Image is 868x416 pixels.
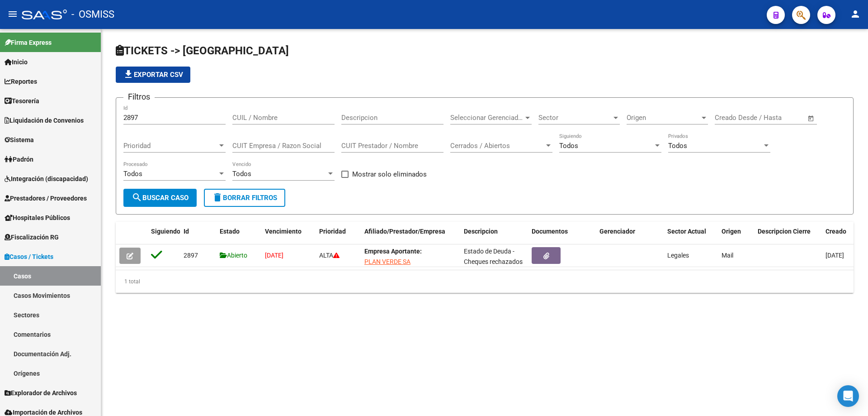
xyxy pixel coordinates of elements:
button: Exportar CSV [116,67,190,83]
span: Gerenciador [599,228,635,235]
span: [DATE] [826,252,844,259]
span: Casos / Tickets [5,252,53,262]
span: Prioridad [319,228,346,235]
span: Estado de Deuda - Cheques rechazados [464,248,523,265]
mat-icon: menu [7,9,18,19]
mat-icon: person [850,9,861,19]
datatable-header-cell: Sector Actual [664,222,718,252]
span: Buscar Caso [132,194,189,202]
div: Open Intercom Messenger [837,385,859,407]
span: Sistema [5,135,34,145]
span: Origen [722,228,741,235]
datatable-header-cell: Prioridad [316,222,361,252]
span: TICKETS -> [GEOGRAPHIC_DATA] [116,44,289,57]
datatable-header-cell: Descripcion Cierre [754,222,822,252]
datatable-header-cell: Id [180,222,216,252]
mat-icon: file_download [123,69,134,80]
input: Fecha inicio [715,114,751,122]
span: Explorador de Archivos [5,388,77,398]
span: Estado [220,228,240,235]
span: - OSMISS [71,5,114,24]
span: Abierto [220,252,247,259]
span: Tesorería [5,96,39,106]
datatable-header-cell: Descripcion [460,222,528,252]
input: Fecha fin [759,114,803,122]
span: Afiliado/Prestador/Empresa [364,228,445,235]
span: Seleccionar Gerenciador [450,114,524,122]
span: Fiscalización RG [5,232,59,242]
div: 1 total [116,270,854,293]
span: Inicio [5,57,28,67]
span: Creado [826,228,846,235]
span: Descripcion Cierre [758,228,811,235]
span: Documentos [532,228,568,235]
datatable-header-cell: Estado [216,222,261,252]
span: Todos [668,142,687,150]
span: Hospitales Públicos [5,213,70,223]
span: Todos [232,170,251,178]
datatable-header-cell: Afiliado/Prestador/Empresa [361,222,460,252]
span: Mail [722,252,733,259]
span: Exportar CSV [123,71,183,79]
span: Prestadores / Proveedores [5,193,87,203]
span: Todos [123,170,142,178]
datatable-header-cell: Origen [718,222,754,252]
span: ALTA [319,252,340,259]
span: Origen [627,114,700,122]
button: Buscar Caso [123,189,197,207]
span: Reportes [5,77,37,86]
span: Legales [667,252,689,259]
span: Sector Actual [667,228,706,235]
datatable-header-cell: Siguiendo [147,222,180,252]
span: Cerrados / Abiertos [450,142,544,150]
span: Todos [559,142,578,150]
span: Firma Express [5,38,52,48]
span: Liquidación de Convenios [5,115,84,125]
span: Vencimiento [265,228,302,235]
span: Borrar Filtros [212,194,277,202]
span: Padrón [5,154,33,164]
span: Prioridad [123,142,217,150]
datatable-header-cell: Gerenciador [596,222,664,252]
strong: Empresa Aportante: [364,248,422,255]
span: PLAN VERDE SA [364,258,410,265]
datatable-header-cell: Vencimiento [261,222,316,252]
span: Id [184,228,189,235]
mat-icon: search [132,192,142,203]
span: Integración (discapacidad) [5,174,88,184]
span: 2897 [184,252,198,259]
span: Mostrar solo eliminados [352,169,427,180]
datatable-header-cell: Documentos [528,222,596,252]
h3: Filtros [123,91,155,103]
span: Siguiendo [151,228,180,235]
mat-icon: delete [212,192,223,203]
span: Sector [538,114,612,122]
button: Borrar Filtros [204,189,285,207]
span: Descripcion [464,228,498,235]
span: [DATE] [265,252,283,259]
button: Open calendar [806,113,816,124]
